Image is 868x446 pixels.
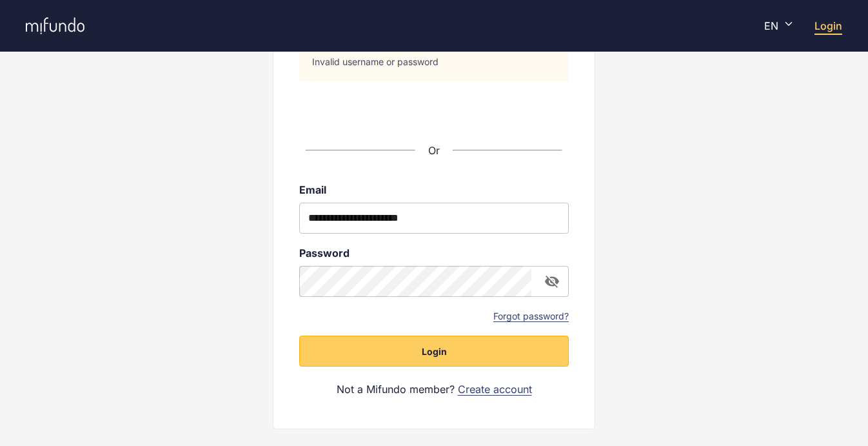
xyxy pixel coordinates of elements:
[337,382,455,396] span: Not a Mifundo member?
[428,144,440,157] span: Or
[814,19,842,32] a: Login
[324,90,544,119] iframe: Schaltfläche „Über Google anmelden“
[493,310,569,323] a: Forgot password?
[299,247,569,259] label: Password
[299,336,569,367] button: Login
[312,56,439,68] span: Invalid username or password
[422,345,447,358] span: Login
[458,382,532,396] a: Create account
[764,20,794,32] div: EN
[299,183,569,196] label: Email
